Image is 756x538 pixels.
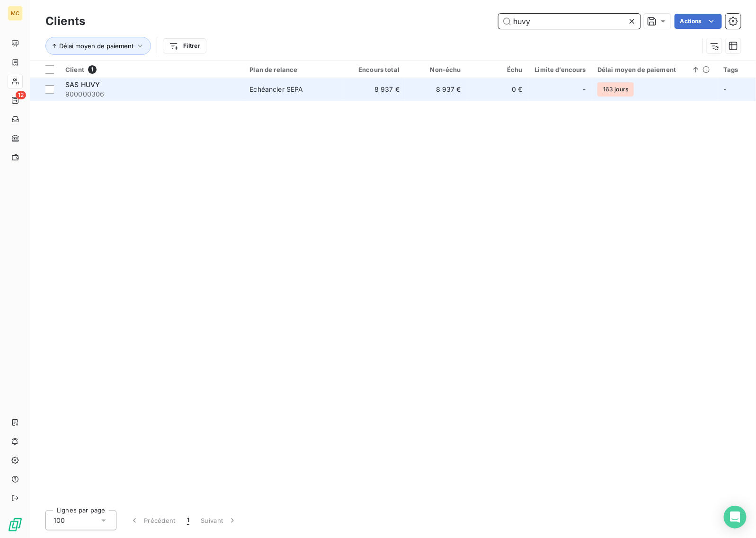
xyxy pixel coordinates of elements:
span: 12 [16,91,26,99]
td: 0 € [467,78,528,101]
span: 1 [187,516,189,525]
div: Tags [723,66,750,73]
span: 100 [53,516,65,525]
span: 1 [88,65,97,74]
span: 163 jours [597,82,634,97]
div: Échu [472,66,523,73]
div: Encours total [349,66,400,73]
span: Client [65,66,84,73]
img: Logo LeanPay [8,517,23,532]
span: Délai moyen de paiement [59,42,133,50]
button: Suivant [195,511,243,530]
span: 900000306 [65,89,238,99]
div: MC [8,6,23,21]
div: Plan de relance [249,66,338,73]
input: Rechercher [498,14,640,29]
div: Echéancier SEPA [249,85,303,94]
span: - [583,85,586,94]
td: 8 937 € [344,78,405,101]
div: Non-échu [411,66,461,73]
button: Actions [675,14,722,29]
h3: Clients [45,13,85,30]
button: 1 [181,511,195,530]
button: Délai moyen de paiement [45,37,151,55]
div: Limite d’encours [534,66,586,73]
div: Open Intercom Messenger [724,506,747,529]
span: - [723,85,726,93]
button: Précédent [124,511,181,530]
span: SAS HUVY [65,80,100,88]
div: Délai moyen de paiement [597,66,712,73]
button: Filtrer [163,38,206,53]
td: 8 937 € [405,78,467,101]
